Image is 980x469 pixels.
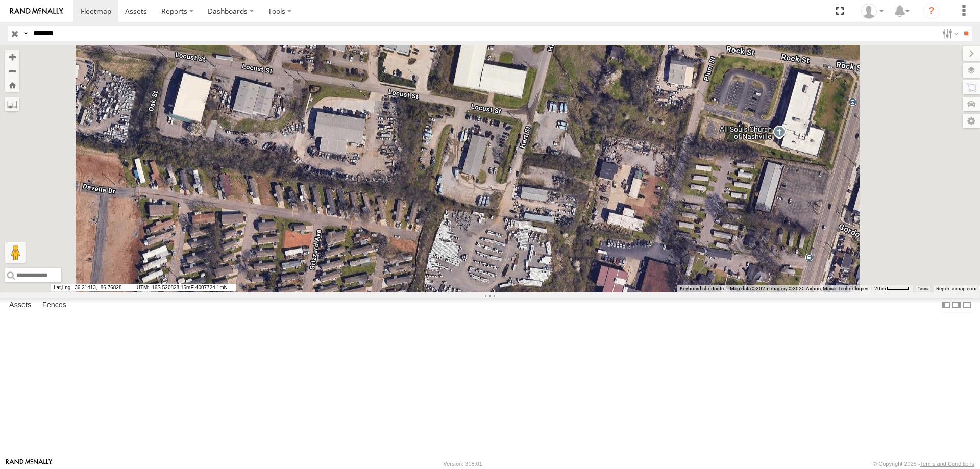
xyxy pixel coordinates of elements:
label: Assets [4,298,36,312]
div: © Copyright 2025 - [873,461,974,467]
i: ? [923,3,940,19]
button: Zoom Home [5,78,19,92]
label: Map Settings [963,114,980,128]
label: Search Query [21,26,30,41]
label: Measure [5,97,19,111]
button: Keyboard shortcuts [680,285,724,292]
label: Dock Summary Table to the Left [941,298,951,313]
a: Terms and Conditions [920,461,974,467]
label: Hide Summary Table [962,298,972,313]
a: Terms (opens in new tab) [918,287,928,291]
label: Fences [37,298,71,312]
button: Zoom out [5,64,19,78]
label: Search Filter Options [938,26,960,41]
label: Dock Summary Table to the Right [951,298,962,313]
a: Report a map error [936,286,977,291]
a: Visit our Website [6,459,53,469]
span: 20 m [874,286,886,291]
img: rand-logo.svg [10,8,63,15]
button: Drag Pegman onto the map to open Street View [5,242,26,263]
div: Nele . [857,4,887,19]
span: 16S 520828.15mE 4007724.1mN [134,284,236,291]
button: Zoom in [5,50,19,64]
div: Version: 308.01 [444,461,482,467]
span: Map data ©2025 Imagery ©2025 Airbus, Maxar Technologies [730,286,868,291]
button: Map Scale: 20 m per 42 pixels [871,285,913,292]
span: 36.21413, -86.76828 [51,284,133,291]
